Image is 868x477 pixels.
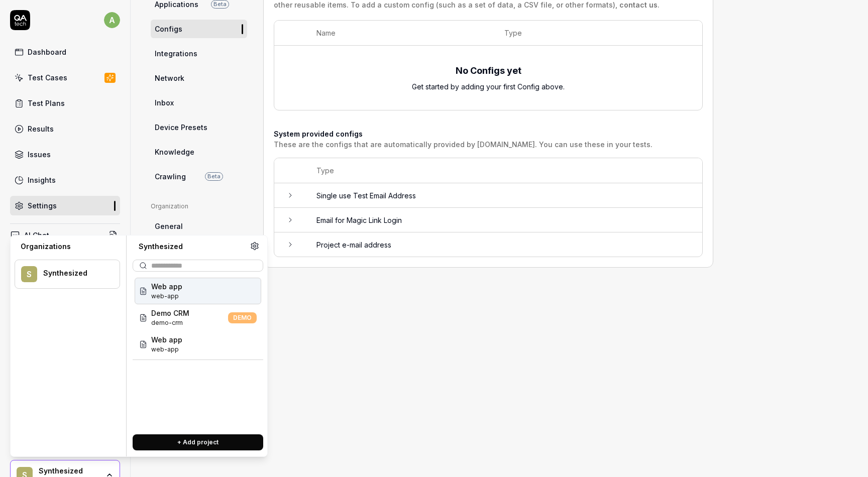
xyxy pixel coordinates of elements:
a: Inbox [151,93,247,112]
div: Insights [28,175,56,185]
span: Crawling [155,171,186,182]
span: Web app [151,334,182,345]
div: Results [28,124,54,134]
button: SSynthesized [15,260,120,289]
span: Demo CRM [151,308,189,318]
h4: AI Chat [24,230,49,241]
a: contact us [619,1,658,9]
a: Configs [151,20,247,38]
button: a [104,10,120,30]
a: Dashboard [10,42,120,62]
div: Test Cases [28,72,67,83]
span: Knowledge [155,147,194,157]
span: Project ID: KMAz [151,292,182,301]
a: Integrations [151,44,247,63]
div: Synthesized [39,466,99,475]
a: Insights [10,170,120,190]
a: Organization settings [250,242,259,254]
div: Test Plans [28,98,65,108]
div: Suggestions [133,276,263,426]
div: Organizations [15,242,120,252]
td: Single use Test Email Address [306,183,702,208]
a: CrawlingBeta [151,167,247,186]
span: Device Presets [155,122,207,133]
a: Device Presets [151,118,247,137]
span: DEMO [228,312,257,323]
span: Network [155,73,184,83]
a: Test Cases [10,68,120,87]
div: Synthesized [43,269,106,278]
th: Name [306,21,494,46]
span: General [155,221,183,231]
div: Dashboard [28,47,66,57]
th: Type [306,158,702,183]
div: Organization [151,202,247,211]
a: Issues [10,145,120,164]
a: Settings [10,196,120,215]
span: Web app [151,281,182,292]
span: Project ID: Q9sp [151,345,182,354]
span: Inbox [155,97,174,108]
span: Configs [155,24,182,34]
div: Settings [28,200,57,211]
button: + Add project [133,434,263,450]
a: Network [151,69,247,87]
div: Synthesized [133,242,250,252]
span: Project ID: CmkT [151,318,189,327]
td: Project e-mail address [306,232,702,257]
a: Knowledge [151,143,247,161]
div: These are the configs that are automatically provided by [DOMAIN_NAME]. You can use these in your... [274,139,703,150]
span: S [21,266,37,282]
a: Test Plans [10,93,120,113]
a: General [151,217,247,235]
span: a [104,12,120,28]
span: Beta [205,172,223,181]
td: Email for Magic Link Login [306,208,702,232]
h4: System provided configs [274,129,703,139]
a: Results [10,119,120,139]
th: Type [494,21,682,46]
div: No Configs yet [456,64,521,77]
div: Get started by adding your first Config above. [412,81,565,92]
div: Issues [28,149,51,160]
span: Integrations [155,48,197,59]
